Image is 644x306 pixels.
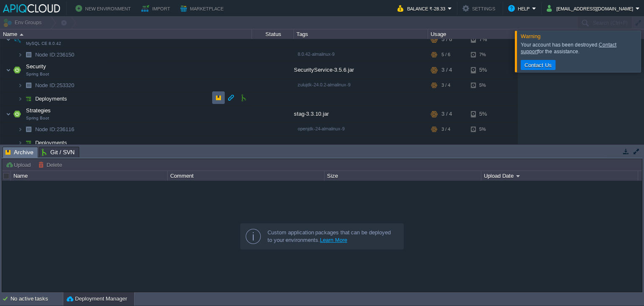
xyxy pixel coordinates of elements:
[462,3,498,13] button: Settings
[522,61,554,69] button: Contact Us
[20,34,23,36] img: AMDAwAAAACH5BAEAAAAALAAAAAABAAEAAAICRAEAOw==
[23,48,34,61] img: AMDAwAAAACH5BAEAAAAALAAAAAABAAEAAAICRAEAOw==
[18,48,23,61] img: AMDAwAAAACH5BAEAAAAALAAAAAABAAEAAAICRAEAOw==
[471,123,498,136] div: 5%
[34,82,75,89] a: Node ID:253320
[294,29,428,39] div: Tags
[11,62,23,78] img: AMDAwAAAACH5BAEAAAAALAAAAAABAAEAAAICRAEAOw==
[25,63,47,70] span: Security
[168,171,324,181] div: Comment
[34,126,75,133] span: 236116
[521,41,639,55] div: Your account has been destroyed. for the assistance.
[547,3,636,13] button: [EMAIL_ADDRESS][DOMAIN_NAME]
[298,52,335,57] span: 8.0.42-almalinux-9
[11,171,167,181] div: Name
[26,72,49,77] span: Spring Boot
[5,161,33,169] button: Upload
[298,82,351,87] span: zulujdk-24.0.2-almalinux-9
[26,41,61,46] span: MySQL CE 8.0.42
[25,63,47,70] a: SecuritySpring Boot
[294,62,428,78] div: SecurityService-3.5.6.jar
[441,106,452,122] div: 3 / 4
[10,292,63,306] div: No active tasks
[441,62,452,78] div: 3 / 4
[6,106,11,122] img: AMDAwAAAACH5BAEAAAAALAAAAAABAAEAAAICRAEAOw==
[320,237,347,243] a: Learn More
[521,33,540,39] span: Warning
[34,51,75,58] span: 236150
[23,123,34,136] img: AMDAwAAAACH5BAEAAAAALAAAAAABAAEAAAICRAEAOw==
[35,82,57,88] span: Node ID:
[441,79,450,92] div: 3 / 4
[6,31,11,48] img: AMDAwAAAACH5BAEAAAAALAAAAAABAAEAAAICRAEAOw==
[25,107,52,114] a: StrategiesSpring Boot
[42,147,75,157] span: Git / SVN
[267,229,397,244] div: Custom application packages that can be deployed to your environments.
[441,123,450,136] div: 3 / 4
[441,31,452,48] div: 5 / 6
[26,116,49,121] span: Spring Boot
[35,52,57,58] span: Node ID:
[294,106,428,122] div: stag-3.3.10.jar
[67,295,127,303] button: Deployment Manager
[23,79,34,92] img: AMDAwAAAACH5BAEAAAAALAAAAAABAAEAAAICRAEAOw==
[325,171,481,181] div: Size
[428,29,517,39] div: Usage
[38,161,65,169] button: Delete
[18,79,23,92] img: AMDAwAAAACH5BAEAAAAALAAAAAABAAEAAAICRAEAOw==
[11,31,23,48] img: AMDAwAAAACH5BAEAAAAALAAAAAABAAEAAAICRAEAOw==
[5,147,34,158] span: Archive
[508,3,532,13] button: Help
[18,136,23,149] img: AMDAwAAAACH5BAEAAAAALAAAAAABAAEAAAICRAEAOw==
[34,82,75,89] span: 253320
[471,79,498,92] div: 5%
[141,3,173,13] button: Import
[6,62,11,78] img: AMDAwAAAACH5BAEAAAAALAAAAAABAAEAAAICRAEAOw==
[482,171,638,181] div: Upload Date
[471,106,498,122] div: 5%
[35,126,57,132] span: Node ID:
[34,139,68,146] a: Deployments
[3,4,60,13] img: APIQCloud
[18,92,23,105] img: AMDAwAAAACH5BAEAAAAALAAAAAABAAEAAAICRAEAOw==
[471,62,498,78] div: 5%
[471,48,498,61] div: 7%
[180,3,226,13] button: Marketplace
[75,3,133,13] button: New Environment
[471,31,498,48] div: 7%
[441,48,450,61] div: 5 / 6
[1,29,252,39] div: Name
[34,95,68,102] a: Deployments
[25,107,52,114] span: Strategies
[34,126,75,133] a: Node ID:236116
[298,126,345,131] span: openjdk-24-almalinux-9
[34,51,75,58] a: Node ID:236150
[252,29,293,39] div: Status
[11,106,23,122] img: AMDAwAAAACH5BAEAAAAALAAAAAABAAEAAAICRAEAOw==
[25,33,66,39] a: SQL DatabasesMySQL CE 8.0.42
[23,92,34,105] img: AMDAwAAAACH5BAEAAAAALAAAAAABAAEAAAICRAEAOw==
[397,3,448,13] button: Balance ₹-28.33
[23,136,34,149] img: AMDAwAAAACH5BAEAAAAALAAAAAABAAEAAAICRAEAOw==
[18,123,23,136] img: AMDAwAAAACH5BAEAAAAALAAAAAABAAEAAAICRAEAOw==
